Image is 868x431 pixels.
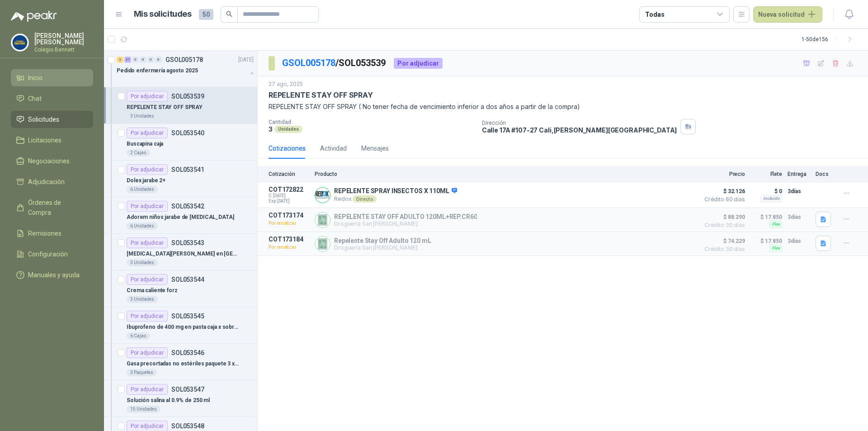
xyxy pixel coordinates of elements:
[11,225,93,242] a: Remisiones
[171,166,204,173] p: SOL053541
[127,360,239,368] p: Gasa precortadas no estériles paquete 3 x 3 paquete de 200 unidades
[269,119,475,125] p: Cantidad
[28,177,65,187] span: Adjudicación
[127,296,158,303] div: 3 Unidades
[700,246,745,252] span: Crédito 30 días
[315,237,330,251] img: Company Logo
[28,135,61,145] span: Licitaciones
[124,57,131,63] div: 37
[11,69,93,86] a: Inicio
[11,194,93,221] a: Órdenes de Compra
[315,213,330,227] img: Company Logo
[171,240,204,246] p: SOL053543
[750,212,782,223] p: $ 17.850
[238,56,254,64] p: [DATE]
[104,161,257,197] a: Por adjudicarSOL053541Dolex jarabe 2+6 Unidades
[645,9,664,19] div: Todas
[127,250,239,258] p: [MEDICAL_DATA][PERSON_NAME] en [GEOGRAPHIC_DATA]
[226,11,232,17] span: search
[269,236,309,243] p: COT173184
[171,350,204,356] p: SOL053546
[134,8,192,21] h1: Mis solicitudes
[199,9,213,20] span: 50
[11,132,93,149] a: Licitaciones
[28,73,42,83] span: Inicio
[127,176,165,185] p: Dolex jarabe 2+
[127,347,168,358] div: Por adjudicar
[127,259,158,266] div: 3 Unidades
[788,212,810,223] p: 3 días
[761,195,782,202] div: Incluido
[104,344,257,380] a: Por adjudicarSOL053546Gasa precortadas no estériles paquete 3 x 3 paquete de 200 unidades3 Paquetes
[361,143,389,153] div: Mensajes
[334,213,477,220] p: REPELENTE STAY OFF ADULTO 120ML+REP.CR60
[117,66,198,75] p: Pedido enfermería agosto 2025
[334,244,431,251] p: Droguería San [PERSON_NAME]
[171,386,204,393] p: SOL053547
[104,307,257,344] a: Por adjudicarSOL053545Ibuprofeno de 400 mg en pasta caja x sobres ( 100 tabletas)6 Cajas
[269,199,309,204] span: Exp: [DATE]
[104,87,257,124] a: Por adjudicarSOL053539REPELENTE STAY OFF SPRAY3 Unidades
[34,47,93,52] p: Colegio Bennett
[127,213,234,222] p: Adorem niños jarabe de [MEDICAL_DATA]
[769,221,782,228] div: Flex
[11,246,93,263] a: Configuración
[127,323,239,332] p: Ibuprofeno de 400 mg en pasta caja x sobres ( 100 tabletas)
[104,124,257,161] a: Por adjudicarSOL053540Buscapina caja2 Cajas
[28,198,85,218] span: Órdenes de Compra
[28,249,68,259] span: Configuración
[127,332,150,340] div: 6 Cajas
[320,143,347,153] div: Actividad
[769,245,782,252] div: Flex
[28,114,59,124] span: Solicitudes
[788,186,810,197] p: 3 días
[269,171,309,177] p: Cotización
[28,94,42,104] span: Chat
[132,57,139,63] div: 0
[127,201,168,212] div: Por adjudicar
[482,120,677,126] p: Dirección
[700,223,745,228] span: Crédito 30 días
[11,34,28,51] img: Company Logo
[171,203,204,209] p: SOL053542
[127,113,158,120] div: 3 Unidades
[171,93,204,99] p: SOL053539
[127,140,163,148] p: Buscapina caja
[334,220,477,227] p: Droguería San [PERSON_NAME]
[127,237,168,248] div: Por adjudicar
[788,171,810,177] p: Entrega
[127,369,157,376] div: 3 Paquetes
[28,156,70,166] span: Negociaciones
[127,384,168,395] div: Por adjudicar
[282,56,387,70] p: / SOL053539
[394,58,443,69] div: Por adjudicar
[34,33,93,45] p: [PERSON_NAME] [PERSON_NAME]
[171,130,204,136] p: SOL053540
[165,57,203,63] p: GSOL005178
[117,57,123,63] div: 3
[127,186,158,193] div: 6 Unidades
[127,274,168,285] div: Por adjudicar
[127,396,210,405] p: Solución salina al 0.9% de 250 ml
[127,311,168,322] div: Por adjudicar
[282,57,335,68] a: GSOL005178
[171,423,204,429] p: SOL053548
[147,57,154,63] div: 0
[269,243,309,252] p: Por recotizar
[127,103,203,112] p: REPELENTE STAY OFF SPRAY
[28,228,61,238] span: Remisiones
[155,57,162,63] div: 0
[140,57,146,63] div: 0
[11,173,93,190] a: Adjudicación
[104,197,257,234] a: Por adjudicarSOL053542Adorem niños jarabe de [MEDICAL_DATA]6 Unidades
[127,164,168,175] div: Por adjudicar
[750,186,782,197] p: $ 0
[127,286,178,295] p: Crema caliente forz
[700,186,745,197] span: $ 32.126
[353,195,377,203] div: Directo
[700,236,745,246] span: $ 74.229
[11,266,93,284] a: Manuales y ayuda
[28,270,80,280] span: Manuales y ayuda
[269,90,373,100] p: REPELENTE STAY OFF SPRAY
[127,149,150,156] div: 2 Cajas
